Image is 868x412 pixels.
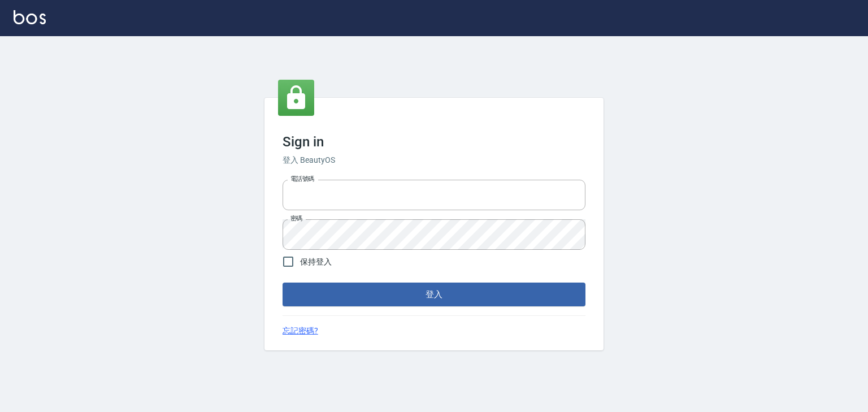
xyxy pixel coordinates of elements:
[283,134,585,150] h3: Sign in
[283,283,585,306] button: 登入
[290,214,302,223] label: 密碼
[14,10,46,24] img: Logo
[283,325,318,337] a: 忘記密碼?
[283,154,585,166] h6: 登入 BeautyOS
[290,175,314,183] label: 電話號碼
[300,256,332,268] span: 保持登入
